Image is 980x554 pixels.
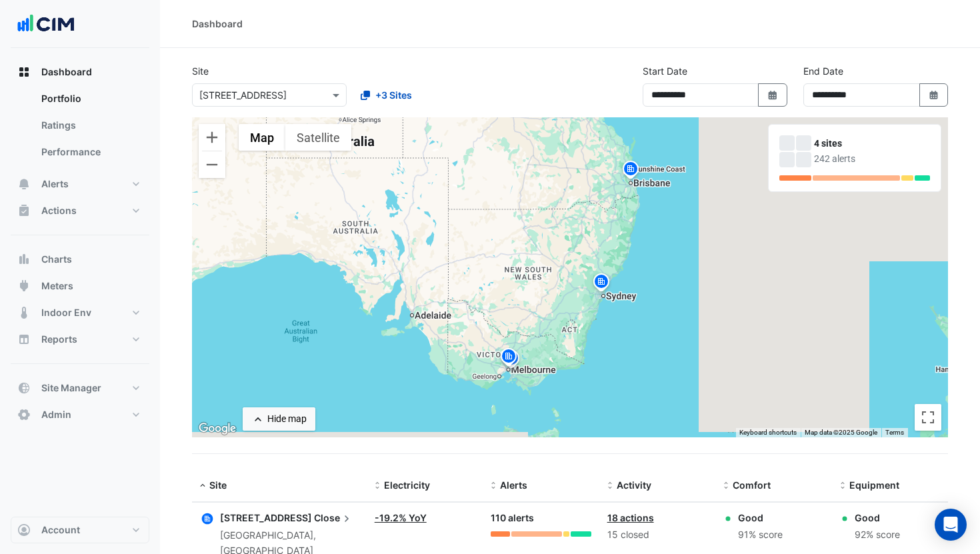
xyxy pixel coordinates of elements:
[17,177,31,191] app-icon: Alerts
[375,88,412,102] span: +3 Sites
[243,407,315,431] button: Hide map
[352,83,421,107] button: +3 Sites
[620,159,641,183] img: site-pin.svg
[591,272,612,295] img: site-pin.svg
[41,523,80,537] span: Account
[17,253,31,266] app-icon: Charts
[805,429,877,436] span: Map data ©2025 Google
[314,511,353,525] span: Close
[617,479,651,491] span: Activity
[733,479,771,491] span: Comfort
[192,17,243,31] div: Dashboard
[17,306,31,319] app-icon: Indoor Env
[41,65,92,79] span: Dashboard
[267,412,307,426] div: Hide map
[31,85,149,112] a: Portfolio
[643,64,687,78] label: Start Date
[11,375,149,401] button: Site Manager
[738,511,783,525] div: Good
[738,527,783,543] div: 91% score
[31,112,149,139] a: Ratings
[199,124,225,151] button: Zoom in
[739,428,797,437] button: Keyboard shortcuts
[11,299,149,326] button: Indoor Env
[11,171,149,197] button: Alerts
[849,479,899,491] span: Equipment
[41,306,91,319] span: Indoor Env
[41,204,77,217] span: Actions
[17,381,31,395] app-icon: Site Manager
[915,404,941,431] button: Toggle fullscreen view
[11,517,149,543] button: Account
[935,509,967,541] div: Open Intercom Messenger
[885,429,904,436] a: Terms (opens in new tab)
[17,65,31,79] app-icon: Dashboard
[928,89,940,101] fa-icon: Select Date
[41,408,71,421] span: Admin
[855,511,900,525] div: Good
[41,381,101,395] span: Site Manager
[17,279,31,293] app-icon: Meters
[375,512,427,523] a: -19.2% YoY
[41,253,72,266] span: Charts
[814,137,930,151] div: 4 sites
[500,479,527,491] span: Alerts
[384,479,430,491] span: Electricity
[11,246,149,273] button: Charts
[11,326,149,353] button: Reports
[41,279,73,293] span: Meters
[16,11,76,37] img: Company Logo
[17,408,31,421] app-icon: Admin
[11,197,149,224] button: Actions
[607,512,654,523] a: 18 actions
[195,420,239,437] a: Click to see this area on Google Maps
[220,512,312,523] span: [STREET_ADDRESS]
[209,479,227,491] span: Site
[607,527,707,543] div: 15 closed
[11,59,149,85] button: Dashboard
[11,273,149,299] button: Meters
[41,333,77,346] span: Reports
[767,89,779,101] fa-icon: Select Date
[17,204,31,217] app-icon: Actions
[239,124,285,151] button: Show street map
[803,64,843,78] label: End Date
[195,420,239,437] img: Google
[285,124,351,151] button: Show satellite imagery
[491,511,591,526] div: 110 alerts
[11,85,149,171] div: Dashboard
[192,64,209,78] label: Site
[17,333,31,346] app-icon: Reports
[31,139,149,165] a: Performance
[855,527,900,543] div: 92% score
[11,401,149,428] button: Admin
[41,177,69,191] span: Alerts
[814,152,930,166] div: 242 alerts
[498,347,519,370] img: site-pin.svg
[199,151,225,178] button: Zoom out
